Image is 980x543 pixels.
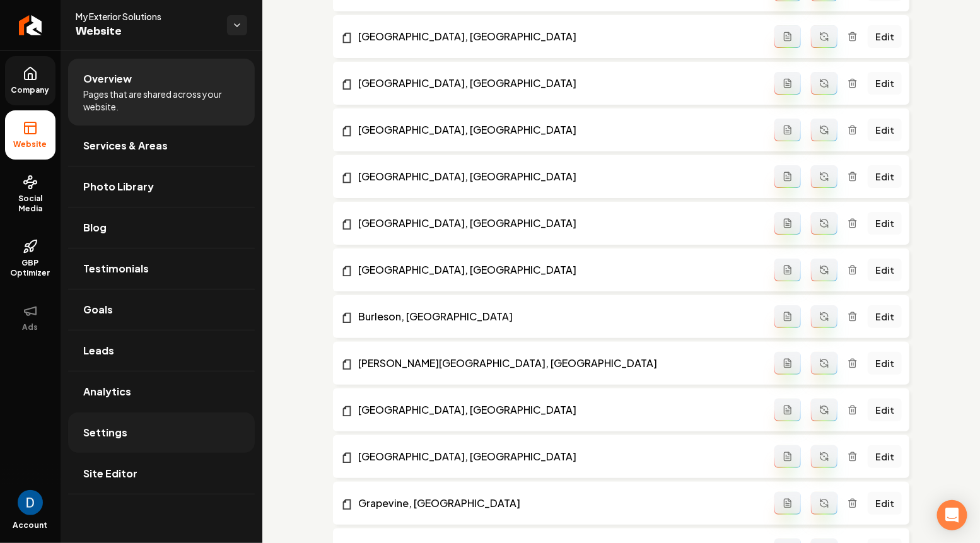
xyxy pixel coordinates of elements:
[68,453,255,494] a: Site Editor
[18,490,43,515] button: Open user button
[68,248,255,289] a: Testimonials
[774,352,801,375] button: Add admin page prompt
[68,207,255,248] a: Blog
[5,194,55,214] span: Social Media
[83,88,240,113] span: Pages that are shared across your website.
[868,165,902,188] a: Edit
[774,212,801,235] button: Add admin page prompt
[774,72,801,95] button: Add admin page prompt
[83,179,154,194] span: Photo Library
[868,72,902,95] a: Edit
[868,305,902,328] a: Edit
[83,220,107,235] span: Blog
[5,258,55,278] span: GBP Optimizer
[774,445,801,468] button: Add admin page prompt
[868,352,902,375] a: Edit
[83,343,114,358] span: Leads
[341,262,774,277] a: [GEOGRAPHIC_DATA], [GEOGRAPHIC_DATA]
[18,322,44,332] span: Ads
[83,466,137,481] span: Site Editor
[868,259,902,281] a: Edit
[341,496,774,511] a: Grapevine, [GEOGRAPHIC_DATA]
[774,259,801,281] button: Add admin page prompt
[83,302,113,317] span: Goals
[6,85,55,95] span: Company
[341,169,774,184] a: [GEOGRAPHIC_DATA], [GEOGRAPHIC_DATA]
[68,166,255,207] a: Photo Library
[341,449,774,464] a: [GEOGRAPHIC_DATA], [GEOGRAPHIC_DATA]
[83,138,168,153] span: Services & Areas
[774,25,801,48] button: Add admin page prompt
[774,305,801,328] button: Add admin page prompt
[68,412,255,453] a: Settings
[5,165,55,224] a: Social Media
[868,399,902,421] a: Edit
[83,384,131,399] span: Analytics
[868,119,902,141] a: Edit
[68,289,255,330] a: Goals
[76,23,217,40] span: Website
[5,56,55,105] a: Company
[868,492,902,515] a: Edit
[341,29,774,44] a: [GEOGRAPHIC_DATA], [GEOGRAPHIC_DATA]
[83,425,127,440] span: Settings
[68,126,255,166] a: Services & Areas
[5,229,55,288] a: GBP Optimizer
[341,216,774,231] a: [GEOGRAPHIC_DATA], [GEOGRAPHIC_DATA]
[774,492,801,515] button: Add admin page prompt
[83,261,149,276] span: Testimonials
[76,10,217,23] span: My Exterior Solutions
[5,293,55,342] button: Ads
[774,165,801,188] button: Add admin page prompt
[13,520,48,530] span: Account
[341,356,774,371] a: [PERSON_NAME][GEOGRAPHIC_DATA], [GEOGRAPHIC_DATA]
[68,371,255,412] a: Analytics
[19,15,42,35] img: Rebolt Logo
[341,309,774,324] a: Burleson, [GEOGRAPHIC_DATA]
[9,139,52,149] span: Website
[868,445,902,468] a: Edit
[341,402,774,417] a: [GEOGRAPHIC_DATA], [GEOGRAPHIC_DATA]
[341,76,774,91] a: [GEOGRAPHIC_DATA], [GEOGRAPHIC_DATA]
[937,500,967,530] div: Open Intercom Messenger
[341,122,774,137] a: [GEOGRAPHIC_DATA], [GEOGRAPHIC_DATA]
[68,330,255,371] a: Leads
[774,399,801,421] button: Add admin page prompt
[774,119,801,141] button: Add admin page prompt
[18,490,43,515] img: David Rice
[868,25,902,48] a: Edit
[868,212,902,235] a: Edit
[83,71,132,86] span: Overview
